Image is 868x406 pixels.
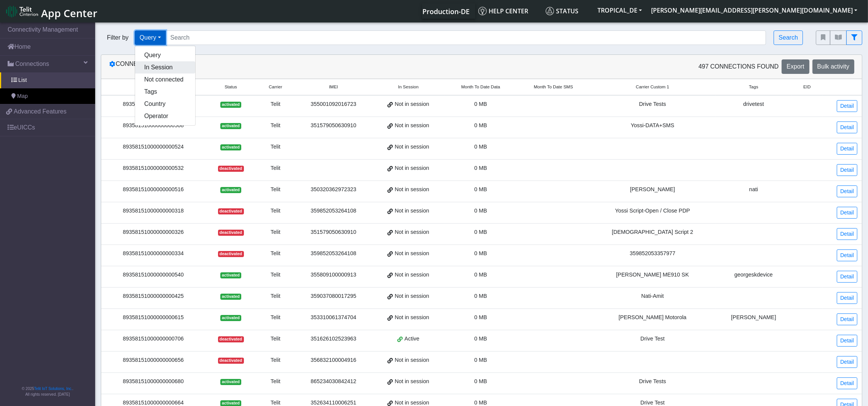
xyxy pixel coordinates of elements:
span: 0 MB [474,165,487,171]
span: Active [405,335,419,343]
div: 89358151000000000318 [106,207,201,215]
div: Telit [261,335,290,343]
div: georgeskdevice [720,271,788,279]
span: deactivated [218,166,244,172]
span: 0 MB [474,122,487,128]
button: Export [782,59,809,74]
div: 89358151000000000532 [106,164,201,173]
span: Not in session [395,185,429,194]
span: Bulk activity [817,63,849,70]
span: 0 MB [474,186,487,192]
span: Not in session [395,292,429,301]
span: activated [220,187,241,193]
div: Telit [261,121,290,130]
span: activated [220,379,241,385]
span: 0 MB [474,357,487,363]
div: [PERSON_NAME] ME910 SK [594,271,711,279]
span: deactivated [218,336,244,342]
a: Detail [837,164,857,176]
a: Status [543,3,593,19]
span: deactivated [218,208,244,214]
span: Carrier [269,84,282,90]
span: Status [225,84,237,90]
button: Bulk activity [812,59,854,74]
div: Telit [261,143,290,151]
div: 355001092016723 [299,100,368,109]
span: deactivated [218,358,244,364]
span: Production-DE [422,7,470,16]
span: 0 MB [474,229,487,235]
div: Telit [261,249,290,258]
span: Not in session [395,143,429,151]
span: activated [220,294,241,300]
span: IMEI [329,84,338,90]
span: Month To Date SMS [534,84,573,90]
span: Not in session [395,313,429,322]
span: Advanced Features [14,107,67,116]
a: App Center [6,3,96,19]
div: Telit [261,292,290,301]
a: Detail [837,313,857,325]
div: 359852053357977 [594,249,711,258]
div: Connections [103,59,482,74]
span: Not in session [395,228,429,237]
a: Detail [837,249,857,261]
div: 89358151000000000615 [106,313,201,322]
span: activated [220,102,241,108]
a: Detail [837,100,857,112]
div: 89358151000000000433 [106,100,201,109]
span: activated [220,123,241,129]
div: [PERSON_NAME] Motorola [594,313,711,322]
a: Detail [837,335,857,347]
a: Detail [837,228,857,240]
span: deactivated [218,230,244,236]
span: Help center [478,7,528,15]
a: Detail [837,207,857,219]
a: Your current platform instance [422,3,469,19]
a: Detail [837,121,857,133]
div: 356832100004916 [299,356,368,364]
div: 865234030842412 [299,377,368,386]
a: Telit IoT Solutions, Inc. [34,387,72,391]
div: 89358151000000000540 [106,271,201,279]
div: 89358151000000000326 [106,228,201,237]
span: Not in session [395,100,429,109]
span: 0 MB [474,400,487,406]
a: Detail [837,143,857,155]
div: 359852053264108 [299,249,368,258]
span: Not in session [395,377,429,386]
button: Query [135,30,166,45]
img: status.svg [546,7,554,15]
span: Not in session [395,249,429,258]
a: Detail [837,185,857,197]
button: Query [135,49,195,61]
div: Telit [261,207,290,215]
div: drivetest [720,100,788,109]
span: 0 MB [474,144,487,150]
div: Telit [261,313,290,322]
span: 0 MB [474,208,487,214]
span: 0 MB [474,336,487,342]
div: 351579050630910 [299,228,368,237]
div: 353310061374704 [299,313,368,322]
div: nati [720,185,788,194]
div: 351626102523963 [299,335,368,343]
span: List [18,76,27,85]
div: 89358151000000000334 [106,249,201,258]
a: Detail [837,271,857,283]
span: 0 MB [474,314,487,320]
span: deactivated [218,251,244,257]
div: fitlers menu [816,30,862,45]
span: activated [220,144,241,150]
span: Not in session [395,271,429,279]
span: Tags [749,84,758,90]
span: Not in session [395,207,429,215]
div: 350320362972323 [299,185,368,194]
button: Operator [135,110,195,122]
span: Carrier Custom 1 [636,84,669,90]
div: 355809100000913 [299,271,368,279]
div: Drive Tests [594,377,711,386]
div: [DEMOGRAPHIC_DATA] Script 2 [594,228,711,237]
div: 89358151000000000524 [106,143,201,151]
span: Not in session [395,164,429,173]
